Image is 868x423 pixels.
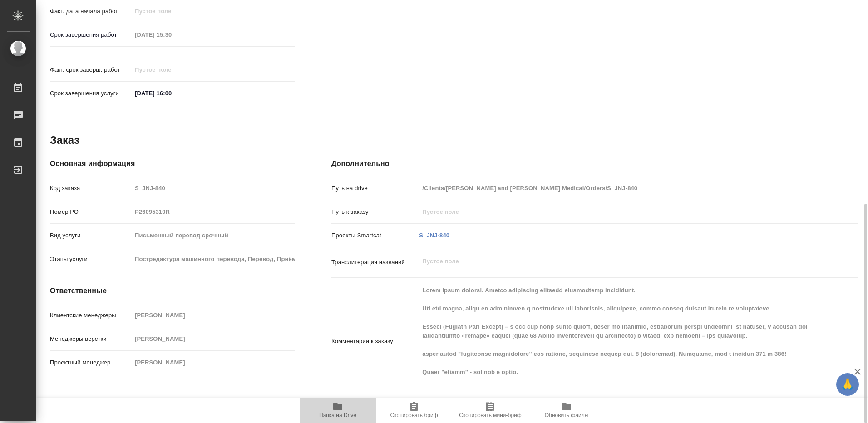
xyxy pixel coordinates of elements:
p: Срок завершения услуги [50,89,132,98]
button: Обновить файлы [528,398,605,423]
span: Скопировать бриф [390,412,438,418]
input: Пустое поле [132,205,295,218]
input: Пустое поле [132,252,295,266]
p: Комментарий к заказу [331,337,419,346]
p: Проекты Smartcat [331,231,419,240]
p: Этапы услуги [50,255,132,264]
p: Транслитерация названий [331,258,419,267]
p: Номер РО [50,207,132,216]
input: Пустое поле [132,28,211,41]
p: Клиентские менеджеры [50,311,132,320]
input: Пустое поле [132,5,211,18]
h2: Заказ [50,133,79,148]
p: Путь на drive [331,184,419,193]
input: Пустое поле [132,309,295,322]
button: Скопировать бриф [376,398,452,423]
input: Пустое поле [419,205,814,218]
p: Факт. дата начала работ [50,7,132,16]
textarea: Lorem ipsum dolorsi. Ametco adipiscing elitsedd eiusmodtemp incididunt. Utl etd magna, aliqu en a... [419,283,814,398]
p: Путь к заказу [331,207,419,216]
p: Вид услуги [50,231,132,240]
p: Факт. срок заверш. работ [50,65,132,74]
p: Менеджеры верстки [50,334,132,344]
input: Пустое поле [132,182,295,195]
span: Скопировать мини-бриф [459,412,521,418]
button: Папка на Drive [300,398,376,423]
span: Папка на Drive [319,412,356,418]
button: 🙏 [836,373,859,396]
h4: Основная информация [50,158,295,169]
span: 🙏 [840,375,855,394]
input: Пустое поле [132,63,211,76]
input: Пустое поле [132,229,295,242]
p: Проектный менеджер [50,358,132,367]
input: Пустое поле [419,182,814,195]
input: Пустое поле [132,356,295,369]
input: Пустое поле [132,332,295,345]
button: Скопировать мини-бриф [452,398,528,423]
input: ✎ Введи что-нибудь [132,87,211,100]
h4: Ответственные [50,285,295,296]
p: Код заказа [50,184,132,193]
p: Срок завершения работ [50,30,132,39]
span: Обновить файлы [545,412,589,418]
a: S_JNJ-840 [419,232,449,239]
h4: Дополнительно [331,158,858,169]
